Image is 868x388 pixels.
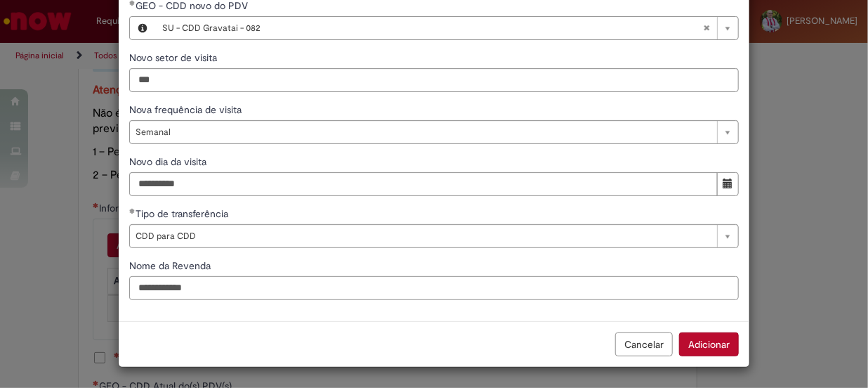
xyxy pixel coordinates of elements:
span: CDD para CDD [136,225,710,247]
button: GEO - CDD novo do PDV, Visualizar este registro SU - CDD Gravatai - 082 [130,17,155,39]
span: Obrigatório Preenchido [129,208,136,214]
span: Novo setor de visita [129,51,220,64]
span: Nome da Revenda [129,259,213,272]
button: Adicionar [679,332,739,356]
input: Novo dia da visita 01 August 2025 Friday [129,172,718,196]
span: Tipo de transferência [136,207,231,220]
span: Semanal [136,121,710,143]
abbr: Limpar campo GEO - CDD novo do PDV [696,17,717,39]
button: Cancelar [615,332,673,356]
a: SU - CDD Gravatai - 082Limpar campo GEO - CDD novo do PDV [155,17,738,39]
input: Novo setor de visita [129,68,739,92]
button: Mostrar calendário para Novo dia da visita [717,172,739,196]
input: Nome da Revenda [129,276,739,300]
span: Nova frequência de visita [129,103,244,116]
span: SU - CDD Gravatai - 082 [162,17,703,39]
span: Novo dia da visita [129,155,209,168]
